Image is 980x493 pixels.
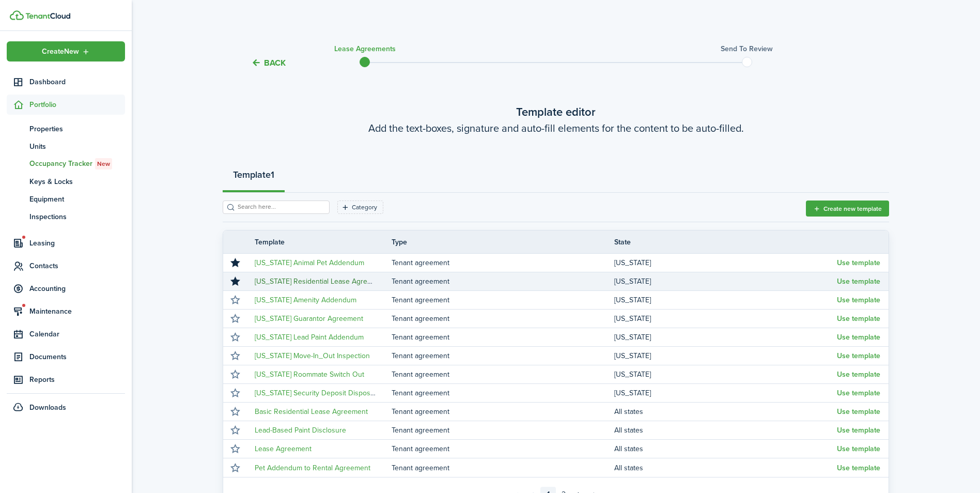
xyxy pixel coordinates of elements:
[228,349,242,363] button: Mark as favourite
[29,194,125,205] span: Equipment
[7,190,125,208] a: Equipment
[392,237,614,248] th: Type
[614,330,837,344] td: [US_STATE]
[97,159,110,168] span: New
[392,256,614,270] td: Tenant agreement
[837,352,880,360] button: Use template
[837,278,880,286] button: Use template
[806,201,889,217] button: Create new template
[614,237,837,248] th: State
[223,120,889,136] wizard-step-header-description: Add the text-boxes, signature and auto-fill elements for the content to be auto-filled.
[29,99,125,110] span: Portfolio
[392,312,614,326] td: Tenant agreement
[337,201,383,214] filter-tag: Open filter
[247,237,392,248] th: Template
[614,256,837,270] td: [US_STATE]
[392,442,614,456] td: Tenant agreement
[255,332,364,343] a: [US_STATE] Lead Paint Addendum
[29,238,125,249] span: Leasing
[255,463,370,473] a: Pet Addendum to Rental Agreement
[334,43,396,54] h3: Lease Agreements
[614,405,837,419] td: All states
[29,402,66,413] span: Downloads
[392,274,614,288] td: Tenant agreement
[837,426,880,435] button: Use template
[228,405,242,419] button: Mark as favourite
[837,371,880,379] button: Use template
[837,389,880,397] button: Use template
[392,386,614,400] td: Tenant agreement
[228,442,242,456] button: Mark as favourite
[614,349,837,363] td: [US_STATE]
[7,369,125,390] a: Reports
[29,329,125,340] span: Calendar
[837,259,880,267] button: Use template
[392,293,614,307] td: Tenant agreement
[392,330,614,344] td: Tenant agreement
[392,367,614,381] td: Tenant agreement
[7,173,125,190] a: Keys & Locks
[271,168,274,182] strong: 1
[614,386,837,400] td: [US_STATE]
[837,315,880,323] button: Use template
[251,57,286,68] button: Back
[255,443,312,454] a: Lease Agreement
[7,208,125,225] a: Inspections
[7,41,125,61] button: Open menu
[228,274,242,289] button: Unmark favourite
[7,72,125,92] a: Dashboard
[228,386,242,400] button: Mark as favourite
[614,367,837,381] td: [US_STATE]
[352,203,377,212] filter-tag-label: Category
[392,423,614,437] td: Tenant agreement
[255,295,356,305] a: [US_STATE] Amenity Addendum
[721,43,773,54] h3: Send to review
[228,293,242,307] button: Mark as favourite
[42,48,79,55] span: Create New
[10,10,24,20] img: TenantCloud
[255,350,370,361] a: [US_STATE] Move-In_Out Inspection
[29,374,125,385] span: Reports
[29,141,125,152] span: Units
[392,349,614,363] td: Tenant agreement
[614,312,837,326] td: [US_STATE]
[7,155,125,173] a: Occupancy TrackerNew
[255,369,364,380] a: [US_STATE] Roommate Switch Out
[614,423,837,437] td: All states
[392,461,614,475] td: Tenant agreement
[614,461,837,475] td: All states
[228,256,242,270] button: Unmark favourite
[29,351,125,362] span: Documents
[235,202,326,212] input: Search here...
[255,257,364,268] a: [US_STATE] Animal Pet Addendum
[228,423,242,438] button: Mark as favourite
[25,13,70,19] img: TenantCloud
[29,176,125,187] span: Keys & Locks
[614,442,837,456] td: All states
[614,274,837,288] td: [US_STATE]
[228,312,242,326] button: Mark as favourite
[837,464,880,472] button: Use template
[7,120,125,137] a: Properties
[837,333,880,342] button: Use template
[29,76,125,87] span: Dashboard
[255,425,346,436] a: Lead-Based Paint Disclosure
[837,408,880,416] button: Use template
[614,293,837,307] td: [US_STATE]
[223,103,889,120] wizard-step-header-title: Template editor
[837,445,880,453] button: Use template
[255,276,387,287] a: [US_STATE] Residential Lease Agreement
[255,406,368,417] a: Basic Residential Lease Agreement
[255,388,384,398] a: [US_STATE] Security Deposit Disposition
[228,330,242,345] button: Mark as favourite
[29,211,125,222] span: Inspections
[29,158,125,170] span: Occupancy Tracker
[233,168,271,182] strong: Template
[29,306,125,317] span: Maintenance
[29,124,125,134] span: Properties
[29,283,125,294] span: Accounting
[228,460,242,475] button: Mark as favourite
[837,296,880,304] button: Use template
[7,137,125,155] a: Units
[392,405,614,419] td: Tenant agreement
